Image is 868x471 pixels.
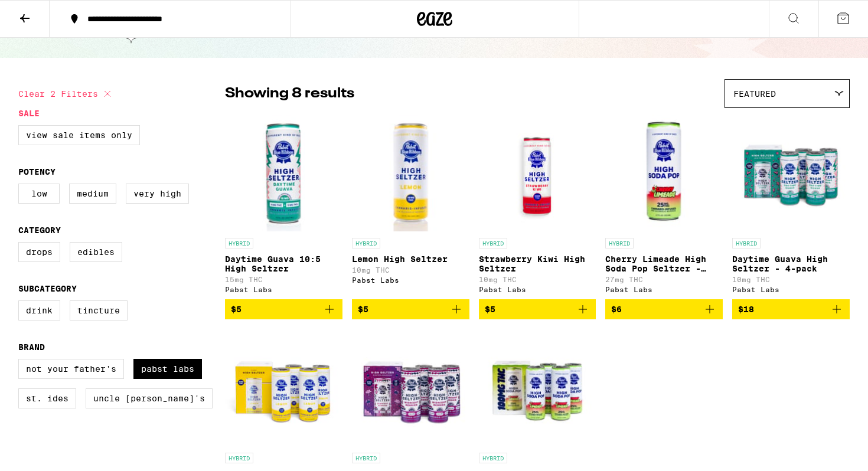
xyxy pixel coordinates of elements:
[69,184,116,204] label: Medium
[605,114,723,232] img: Pabst Labs - Cherry Limeade High Soda Pop Seltzer - 25mg
[479,453,507,463] p: HYBRID
[225,276,342,283] p: 15mg THC
[225,254,342,273] p: Daytime Guava 10:5 High Seltzer
[126,184,189,204] label: Very High
[352,299,469,319] button: Add to bag
[732,238,761,248] p: HYBRID
[18,125,140,145] label: View Sale Items Only
[732,299,850,319] button: Add to bag
[225,329,342,447] img: Pabst Labs - Lemon High Seltzer - 4-Pack
[18,242,60,262] label: Drops
[732,254,850,273] p: Daytime Guava High Seltzer - 4-pack
[352,276,469,284] div: Pabst Labs
[231,305,242,314] span: $5
[352,114,469,299] a: Open page for Lemon High Seltzer from Pabst Labs
[18,359,124,379] label: Not Your Father's
[225,453,253,463] p: HYBRID
[733,89,776,99] span: Featured
[358,305,368,314] span: $5
[18,225,61,235] legend: Category
[352,238,380,248] p: HYBRID
[352,254,469,264] p: Lemon High Seltzer
[479,329,596,447] img: Pabst Labs - Cherry Limeade High Soda Pop 25mg - 4 Pack
[18,342,45,352] legend: Brand
[70,300,128,320] label: Tincture
[605,114,723,299] a: Open page for Cherry Limeade High Soda Pop Seltzer - 25mg from Pabst Labs
[18,388,76,408] label: St. Ides
[732,276,850,283] p: 10mg THC
[479,299,596,319] button: Add to bag
[18,167,56,176] legend: Potency
[70,242,122,262] label: Edibles
[605,238,634,248] p: HYBRID
[479,114,596,299] a: Open page for Strawberry Kiwi High Seltzer from Pabst Labs
[352,453,380,463] p: HYBRID
[479,114,596,232] img: Pabst Labs - Strawberry Kiwi High Seltzer
[605,254,723,273] p: Cherry Limeade High Soda Pop Seltzer - 25mg
[479,254,596,273] p: Strawberry Kiwi High Seltzer
[133,359,202,379] label: Pabst Labs
[352,266,469,274] p: 10mg THC
[18,300,60,320] label: Drink
[18,109,40,118] legend: Sale
[605,276,723,283] p: 27mg THC
[225,114,342,299] a: Open page for Daytime Guava 10:5 High Seltzer from Pabst Labs
[18,79,115,109] button: Clear 2 filters
[479,276,596,283] p: 10mg THC
[738,305,754,314] span: $18
[732,114,850,299] a: Open page for Daytime Guava High Seltzer - 4-pack from Pabst Labs
[732,114,850,232] img: Pabst Labs - Daytime Guava High Seltzer - 4-pack
[352,114,469,232] img: Pabst Labs - Lemon High Seltzer
[7,8,85,18] span: Hi. Need any help?
[605,299,723,319] button: Add to bag
[479,286,596,293] div: Pabst Labs
[352,329,469,447] img: Pabst Labs - Midnight Berries High Seltzer - 4-pack
[18,184,60,204] label: Low
[225,299,342,319] button: Add to bag
[732,286,850,293] div: Pabst Labs
[18,284,77,293] legend: Subcategory
[485,305,495,314] span: $5
[479,238,507,248] p: HYBRID
[86,388,213,408] label: Uncle [PERSON_NAME]'s
[605,286,723,293] div: Pabst Labs
[225,114,342,232] img: Pabst Labs - Daytime Guava 10:5 High Seltzer
[225,238,253,248] p: HYBRID
[611,305,622,314] span: $6
[225,286,342,293] div: Pabst Labs
[225,84,354,104] p: Showing 8 results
